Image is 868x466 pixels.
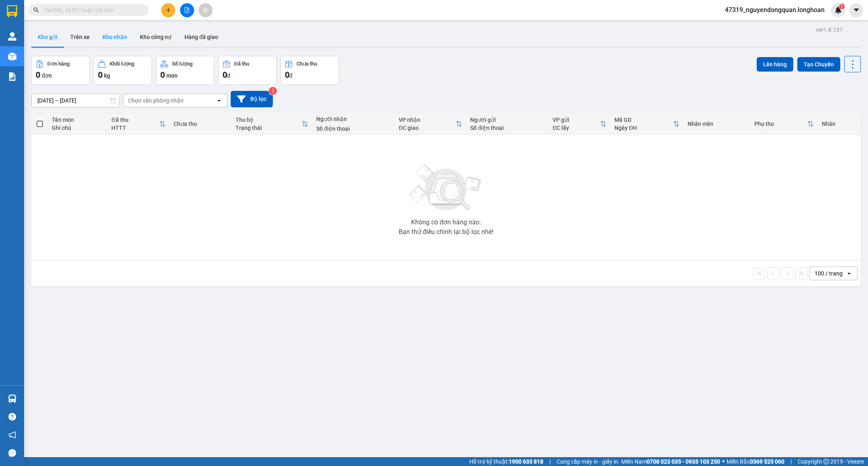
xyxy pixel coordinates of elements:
div: VP nhận [399,117,456,123]
div: Số lượng [172,61,192,67]
span: 0 [160,70,165,80]
span: | [790,457,792,466]
button: caret-down [849,3,863,17]
button: Tạo Chuyến [797,57,840,72]
img: warehouse-icon [8,32,16,41]
div: Chưa thu [297,61,317,67]
div: Thu hộ [235,117,302,123]
input: Tìm tên, số ĐT hoặc mã đơn [44,6,139,14]
img: warehouse-icon [8,52,16,61]
button: Hàng đã giao [178,27,225,47]
span: question-circle [8,413,16,421]
span: plus [166,7,171,13]
span: 1 [840,4,843,9]
span: Cung cấp máy in - giấy in: [557,457,619,466]
span: 0 [98,70,102,80]
span: 0 [223,70,227,80]
div: Phụ thu [754,121,807,127]
div: ver 1.8.137 [816,25,843,34]
strong: 1900 633 818 [509,458,543,465]
div: Trạng thái [235,125,302,131]
th: Toggle SortBy [231,113,312,135]
th: Toggle SortBy [610,113,684,135]
span: ⚪️ [722,460,725,463]
th: Toggle SortBy [549,113,610,135]
span: | [549,457,551,466]
div: 100 / trang [815,269,843,277]
span: notification [8,431,16,439]
span: đ [227,72,230,79]
div: Mã GD [614,117,673,123]
div: Đã thu [111,117,159,123]
th: Toggle SortBy [107,113,169,135]
span: aim [203,7,208,13]
div: Đã thu [234,61,249,67]
strong: 0708 023 035 - 0935 103 250 [647,458,720,465]
span: Miền Nam [621,457,720,466]
img: icon-new-feature [835,6,842,14]
button: Kho công nợ [133,27,178,47]
button: plus [161,3,175,17]
div: Khối lượng [110,61,134,67]
div: Số điện thoại [316,125,391,132]
svg: open [846,270,852,277]
sup: 1 [839,4,845,9]
div: Ghi chú [52,125,103,131]
div: Tên món [52,117,103,123]
span: search [33,7,39,13]
svg: open [216,97,222,104]
span: đ [289,72,293,79]
span: 47319_nguyendongquan.longhoan [719,5,831,15]
button: file-add [180,3,194,17]
th: Toggle SortBy [750,113,818,135]
div: Số điện thoại [470,125,545,131]
button: Trên xe [64,27,96,47]
span: Hỗ trợ kỹ thuật: [469,457,543,466]
span: message [8,449,16,457]
span: đơn [42,72,52,79]
button: Lên hàng [757,57,793,72]
div: Chưa thu [174,121,227,127]
div: Người nhận [316,116,391,122]
div: Không có đơn hàng nào. [411,219,481,226]
span: copyright [823,459,829,464]
input: Select a date range. [32,94,119,107]
div: Nhân viên [688,121,746,127]
div: Đơn hàng [47,61,70,67]
button: Kho nhận [96,27,133,47]
span: món [166,72,178,79]
button: Bộ lọc [231,91,273,107]
div: Nhãn [822,121,857,127]
button: Đã thu0đ [218,56,276,85]
div: Chọn văn phòng nhận [128,96,184,105]
div: VP gửi [553,117,600,123]
button: aim [199,3,213,17]
span: file-add [184,7,190,13]
img: warehouse-icon [8,394,16,403]
div: Người gửi [470,117,545,123]
button: Đơn hàng0đơn [31,56,90,85]
span: 0 [36,70,40,80]
sup: 2 [269,87,277,95]
span: kg [104,72,110,79]
button: Kho gửi [31,27,64,47]
button: Khối lượng0kg [94,56,152,85]
div: Ngày ĐH [614,125,673,131]
img: solution-icon [8,72,16,81]
span: Miền Bắc [727,457,784,466]
div: ĐC lấy [553,125,600,131]
img: logo-vxr [7,5,17,17]
button: Chưa thu0đ [280,56,339,85]
th: Toggle SortBy [395,113,466,135]
span: caret-down [853,6,860,14]
div: HTTT [111,125,159,131]
span: 0 [285,70,289,80]
div: ĐC giao [399,125,456,131]
button: Số lượng0món [156,56,214,85]
div: Bạn thử điều chỉnh lại bộ lọc nhé! [399,229,493,235]
img: svg+xml;base64,PHN2ZyBjbGFzcz0ibGlzdC1wbHVnX19zdmciIHhtbG5zPSJodHRwOi8vd3d3LnczLm9yZy8yMDAwL3N2Zy... [406,160,486,216]
strong: 0369 525 060 [750,458,784,465]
